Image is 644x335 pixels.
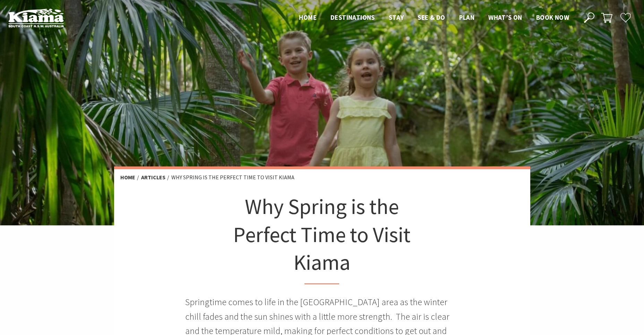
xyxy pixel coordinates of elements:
span: Destinations [330,13,375,22]
li: Why Spring is the Perfect Time to Visit Kiama [171,173,294,182]
span: Stay [389,13,404,22]
a: Home [120,174,135,181]
a: Articles [141,174,165,181]
span: Home [299,13,317,22]
span: See & Do [418,13,445,22]
span: Book now [536,13,569,22]
span: Plan [459,13,475,22]
h1: Why Spring is the Perfect Time to Visit Kiama [220,192,425,284]
nav: Main Menu [292,12,576,24]
span: What’s On [488,13,522,22]
img: Kiama Logo [8,8,64,27]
